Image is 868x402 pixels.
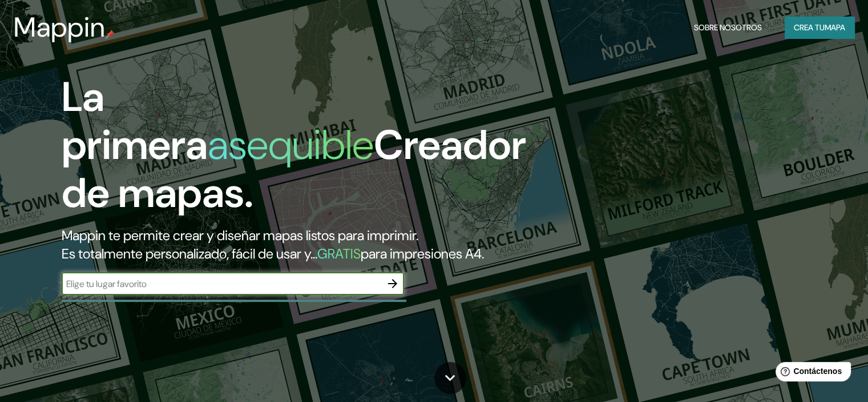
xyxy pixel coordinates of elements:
[317,245,361,262] font: GRATIS
[794,22,825,33] font: Crea tu
[694,22,762,33] font: Sobre nosotros
[62,118,526,220] font: Creador de mapas.
[785,17,854,38] button: Crea tumapa
[62,245,317,262] font: Es totalmente personalizado, fácil de usar y...
[62,226,418,244] font: Mappin te permite crear y diseñar mapas listos para imprimir.
[689,17,766,38] button: Sobre nosotros
[62,277,381,290] input: Elige tu lugar favorito
[825,22,845,33] font: mapa
[208,118,374,172] font: asequible
[106,30,115,39] img: pin de mapeo
[766,357,855,389] iframe: Lanzador de widgets de ayuda
[361,245,484,262] font: para impresiones A4.
[62,70,208,172] font: La primera
[14,9,106,45] font: Mappin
